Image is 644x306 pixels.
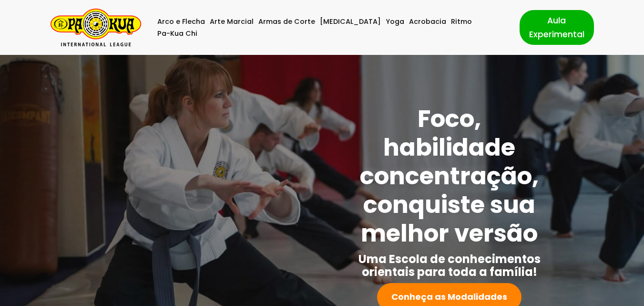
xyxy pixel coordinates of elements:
[451,16,472,28] a: Ritmo
[360,102,539,250] strong: Foco, habilidade concentração, conquiste sua melhor versão
[258,16,315,28] a: Armas de Corte
[409,16,446,28] a: Acrobacia
[157,28,197,40] a: Pa-Kua Chi
[51,9,141,46] a: Pa-Kua Brasil Uma Escola de conhecimentos orientais para toda a família. Foco, habilidade concent...
[358,251,541,280] strong: Uma Escola de conhecimentos orientais para toda a família!
[155,16,505,40] div: Menu primário
[386,16,404,28] a: Yoga
[391,291,507,303] strong: Conheça as Modalidades
[157,16,205,28] a: Arco e Flecha
[210,16,254,28] a: Arte Marcial
[520,10,594,44] a: Aula Experimental
[320,16,381,28] a: [MEDICAL_DATA]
